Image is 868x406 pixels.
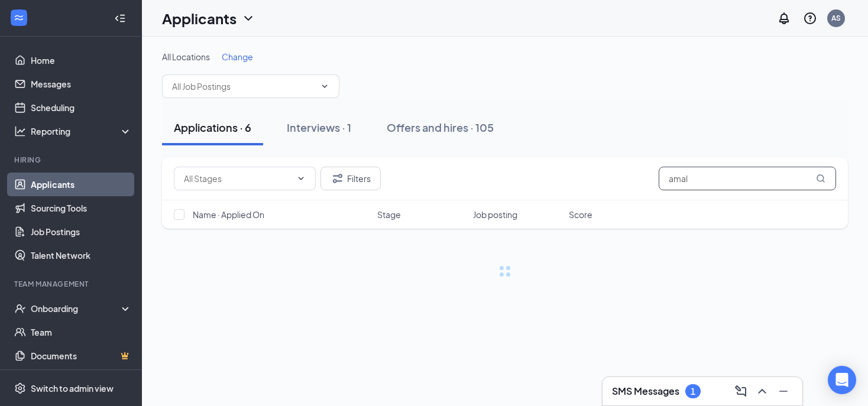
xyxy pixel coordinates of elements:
[387,120,494,135] div: Offers and hires · 105
[172,80,315,93] input: All Job Postings
[14,155,129,165] div: Hiring
[612,385,679,398] h3: SMS Messages
[241,11,255,25] svg: ChevronDown
[803,11,817,25] svg: QuestionInfo
[296,174,306,183] svg: ChevronDown
[222,51,253,62] span: Change
[31,368,132,391] a: SurveysCrown
[377,209,401,220] span: Stage
[31,173,132,196] a: Applicants
[569,209,592,220] span: Score
[31,48,132,72] a: Home
[753,382,772,401] button: ChevronUp
[31,344,132,368] a: DocumentsCrown
[193,209,264,220] span: Name · Applied On
[776,384,791,398] svg: Minimize
[31,382,114,394] div: Switch to admin view
[31,196,132,220] a: Sourcing Tools
[162,8,237,28] h1: Applicants
[734,384,748,398] svg: ComposeMessage
[114,12,126,24] svg: Collapse
[31,220,132,243] a: Job Postings
[31,303,122,314] div: Onboarding
[14,279,129,289] div: Team Management
[31,320,132,344] a: Team
[13,12,25,24] svg: WorkstreamLogo
[691,386,695,397] div: 1
[287,120,351,135] div: Interviews · 1
[14,382,26,394] svg: Settings
[331,171,345,186] svg: Filter
[731,382,750,401] button: ComposeMessage
[473,209,517,220] span: Job posting
[184,172,292,185] input: All Stages
[831,13,841,23] div: AS
[31,125,132,137] div: Reporting
[320,167,381,190] button: Filter Filters
[774,382,793,401] button: Minimize
[828,366,856,394] div: Open Intercom Messenger
[162,51,210,62] span: All Locations
[31,243,132,267] a: Talent Network
[755,384,769,398] svg: ChevronUp
[174,120,251,135] div: Applications · 6
[777,11,791,25] svg: Notifications
[31,96,132,119] a: Scheduling
[14,125,26,137] svg: Analysis
[320,82,329,91] svg: ChevronDown
[816,174,825,183] svg: MagnifyingGlass
[659,167,836,190] input: Search in applications
[31,72,132,96] a: Messages
[14,303,26,314] svg: UserCheck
